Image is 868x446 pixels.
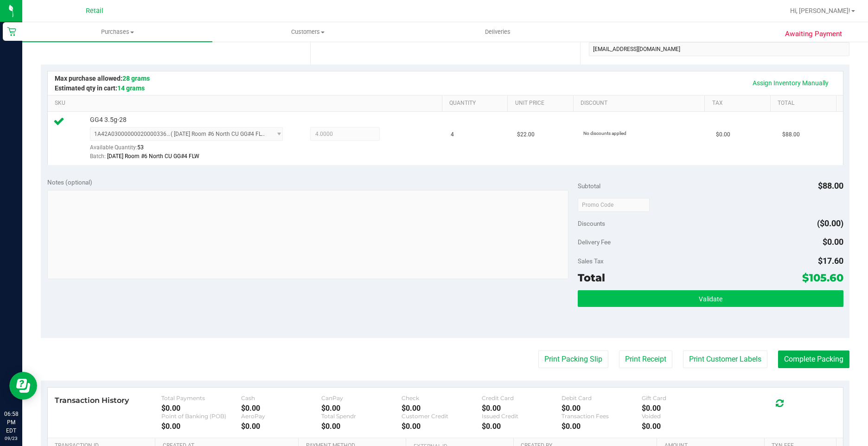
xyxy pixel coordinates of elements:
span: Discounts [578,215,605,232]
div: $0.00 [482,422,562,431]
div: Gift Card [642,395,722,401]
span: Estimated qty in cart: [55,84,145,92]
button: Print Customer Labels [683,350,767,368]
span: GG4 3.5g-28 [90,115,127,124]
p: 09/23 [4,435,18,442]
span: $0.00 [716,130,730,139]
span: Subtotal [578,182,600,190]
a: Tax [712,100,767,107]
inline-svg: Retail [7,27,16,36]
span: Hi, [PERSON_NAME]! [790,7,850,14]
span: $17.60 [818,256,843,266]
span: $105.60 [802,271,843,284]
span: No discounts applied [583,131,626,136]
div: $0.00 [642,422,722,431]
a: Quantity [449,100,504,107]
a: Total [778,100,832,107]
div: Total Spendr [321,413,402,420]
span: Purchases [22,28,212,36]
span: 4 [451,130,454,139]
div: $0.00 [161,404,242,413]
span: Retail [86,7,103,15]
div: $0.00 [321,422,402,431]
button: Print Packing Slip [538,350,608,368]
div: $0.00 [402,422,482,431]
button: Complete Packing [778,350,849,368]
span: Total [578,271,605,284]
div: Total Payments [161,395,242,401]
iframe: Resource center [9,372,37,400]
span: Delivery Fee [578,238,611,246]
div: AeroPay [241,413,321,420]
div: $0.00 [562,404,642,413]
span: $22.00 [517,130,535,139]
a: Discount [581,100,701,107]
div: $0.00 [161,422,242,431]
div: Available Quantity: [90,141,293,159]
button: Validate [578,290,843,307]
div: Transaction Fees [562,413,642,420]
div: Voided [642,413,722,420]
span: 14 grams [117,84,145,92]
button: Print Receipt [619,350,672,368]
span: Batch: [90,153,106,159]
span: 28 grams [122,75,150,82]
div: $0.00 [321,404,402,413]
span: Notes (optional) [47,178,92,186]
div: Cash [241,395,321,401]
span: Validate [699,295,722,303]
span: ($0.00) [817,218,843,228]
a: Assign Inventory Manually [747,75,835,91]
span: [DATE] Room #6 North CU GG#4 FLW [107,153,199,159]
div: $0.00 [642,404,722,413]
a: SKU [55,100,438,107]
a: Customers [212,22,402,42]
span: Awaiting Payment [785,29,842,39]
span: $88.00 [782,130,800,139]
div: $0.00 [562,422,642,431]
p: 06:58 PM EDT [4,410,18,435]
div: $0.00 [241,404,321,413]
div: Issued Credit [482,413,562,420]
a: Unit Price [515,100,570,107]
div: CanPay [321,395,402,401]
input: Promo Code [578,198,650,212]
div: $0.00 [482,404,562,413]
span: Customers [213,28,402,36]
div: $0.00 [241,422,321,431]
span: Max purchase allowed: [55,75,150,82]
div: $0.00 [402,404,482,413]
div: Check [402,395,482,401]
div: Customer Credit [402,413,482,420]
div: Point of Banking (POB) [161,413,242,420]
div: Credit Card [482,395,562,401]
span: 53 [137,144,144,151]
span: Sales Tax [578,257,604,265]
div: Debit Card [562,395,642,401]
a: Purchases [22,22,212,42]
span: $88.00 [818,181,843,191]
span: $0.00 [823,237,843,247]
